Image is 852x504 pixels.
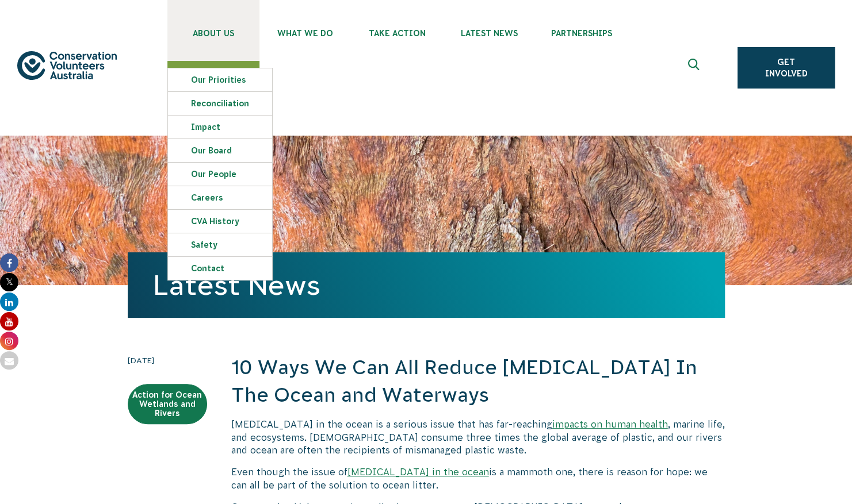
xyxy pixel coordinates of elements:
[552,419,668,429] a: impacts on human health
[168,68,272,91] a: Our Priorities
[153,270,320,301] a: Latest News
[168,139,272,162] a: Our Board
[231,418,725,456] p: [MEDICAL_DATA] in the ocean is a serious issue that has far-reaching , marine life, and ecosystem...
[168,92,272,115] a: Reconciliation
[536,29,628,38] span: Partnerships
[128,384,207,424] a: Action for Ocean Wetlands and Rivers
[168,116,272,138] a: Impact
[168,233,272,256] a: Safety
[231,465,725,491] p: Even though the issue of is a mammoth one, there is reason for hope: we can all be part of the so...
[231,354,725,409] h2: 10 Ways We Can All Reduce [MEDICAL_DATA] In The Ocean and Waterways
[168,163,272,186] a: Our People
[168,257,272,280] a: Contact
[352,29,444,38] span: Take Action
[738,47,835,89] a: Get Involved
[168,186,272,209] a: Careers
[128,354,207,367] time: [DATE]
[347,467,489,477] a: [MEDICAL_DATA] in the ocean
[259,29,352,38] span: What We Do
[444,29,536,38] span: Latest News
[168,210,272,233] a: CVA history
[688,59,702,77] span: Expand search box
[681,54,709,82] button: Expand search box Close search box
[167,29,259,38] span: About Us
[17,51,117,80] img: logo.svg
